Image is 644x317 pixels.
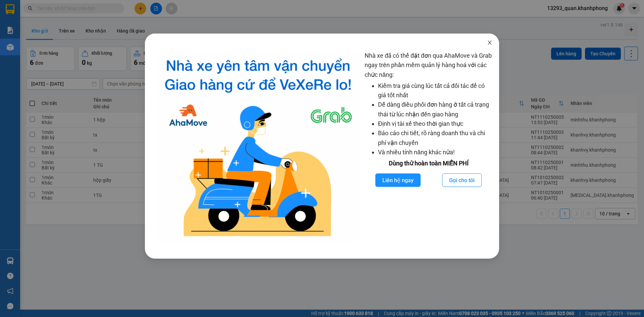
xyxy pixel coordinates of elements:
[442,173,482,187] button: Gọi cho tôi
[375,173,421,187] button: Liên hệ ngay
[487,40,492,45] span: close
[378,119,492,128] li: Định vị tài xế theo thời gian thực
[157,51,359,242] img: logo
[480,34,499,52] button: Close
[449,176,475,184] span: Gọi cho tôi
[365,51,492,242] div: Nhà xe đã có thể đặt đơn qua AhaMove và Grab ngay trên phần mềm quản lý hàng hoá với các chức năng:
[365,159,492,168] div: Dùng thử hoàn toàn MIỄN PHÍ
[382,176,414,184] span: Liên hệ ngay
[378,148,492,157] li: Và nhiều tính năng khác nữa!
[378,128,492,148] li: Báo cáo chi tiết, rõ ràng doanh thu và chi phí vận chuyển
[378,81,492,100] li: Kiểm tra giá cùng lúc tất cả đối tác để có giá tốt nhất
[378,100,492,119] li: Dễ dàng điều phối đơn hàng ở tất cả trạng thái từ lúc nhận đến giao hàng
